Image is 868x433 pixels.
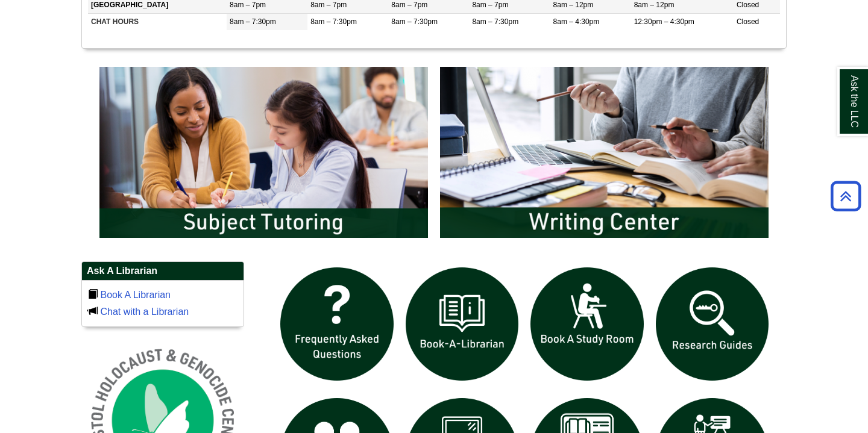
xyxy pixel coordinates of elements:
img: frequently asked questions [274,261,400,387]
span: 8am – 7pm [230,1,266,9]
span: 8am – 12pm [553,1,594,9]
span: 8am – 7:30pm [472,17,518,26]
td: CHAT HOURS [88,13,227,30]
a: Back to Top [826,188,865,204]
span: Closed [737,1,759,9]
img: Research Guides icon links to research guides web page [650,261,775,387]
img: Subject Tutoring Information [93,61,434,244]
h2: Ask A Librarian [82,262,244,281]
span: 8am – 7:30pm [391,17,438,26]
img: book a study room icon links to book a study room web page [524,261,650,387]
span: 8am – 7pm [310,1,347,9]
div: slideshow [93,61,775,249]
img: Book a Librarian icon links to book a librarian web page [400,261,525,387]
a: Book A Librarian [100,290,171,300]
img: Writing Center Information [434,61,775,244]
span: 8am – 4:30pm [553,17,600,26]
span: 8am – 7:30pm [230,17,276,26]
span: 12:30pm – 4:30pm [634,17,694,26]
span: 8am – 7:30pm [310,17,357,26]
span: 8am – 12pm [634,1,675,9]
a: Chat with a Librarian [100,307,189,317]
span: Closed [737,17,759,26]
span: 8am – 7pm [472,1,508,9]
span: 8am – 7pm [391,1,427,9]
